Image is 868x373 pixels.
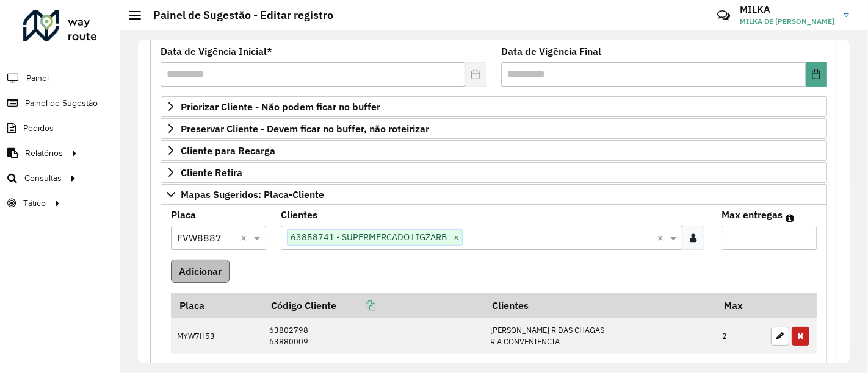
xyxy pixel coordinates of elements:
[161,140,827,161] a: Cliente para Recarga
[161,184,827,205] a: Mapas Sugeridos: Placa-Cliente
[181,190,324,199] span: Mapas Sugeridos: Placa-Cliente
[484,293,716,318] th: Clientes
[450,230,462,245] span: ×
[711,2,737,29] a: Contato Rápido
[181,146,275,155] span: Cliente para Recarga
[657,230,667,245] span: Clear all
[171,293,263,318] th: Placa
[161,44,272,59] label: Data de Vigência Inicial
[171,318,263,354] td: MYW7H53
[336,299,375,311] a: Copiar
[716,318,765,354] td: 2
[263,318,484,354] td: 63802798 63880009
[23,122,54,135] span: Pedidos
[161,118,827,139] a: Preservar Cliente - Devem ficar no buffer, não roteirizar
[161,162,827,183] a: Cliente Retira
[288,230,450,244] span: 63858741 - SUPERMERCADO LIGZARB
[171,260,230,283] button: Adicionar
[181,102,380,112] span: Priorizar Cliente - Não podem ficar no buffer
[181,168,242,177] span: Cliente Retira
[23,197,46,210] span: Tático
[740,4,834,15] h3: MILKA
[722,207,783,222] label: Max entregas
[740,16,834,27] span: MILKA DE [PERSON_NAME]
[786,213,794,223] em: Máximo de clientes que serão colocados na mesma rota com os clientes informados
[171,207,196,222] label: Placa
[24,172,62,185] span: Consultas
[161,96,827,117] a: Priorizar Cliente - Não podem ficar no buffer
[263,293,484,318] th: Código Cliente
[501,44,601,59] label: Data de Vigência Final
[806,62,827,87] button: Choose Date
[181,124,429,133] span: Preservar Cliente - Devem ficar no buffer, não roteirizar
[141,9,333,22] h2: Painel de Sugestão - Editar registro
[25,147,63,160] span: Relatórios
[716,293,765,318] th: Max
[25,97,98,110] span: Painel de Sugestão
[26,72,49,85] span: Painel
[241,230,251,245] span: Clear all
[281,207,317,222] label: Clientes
[484,318,716,354] td: [PERSON_NAME] R DAS CHAGAS R A CONVENIENCIA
